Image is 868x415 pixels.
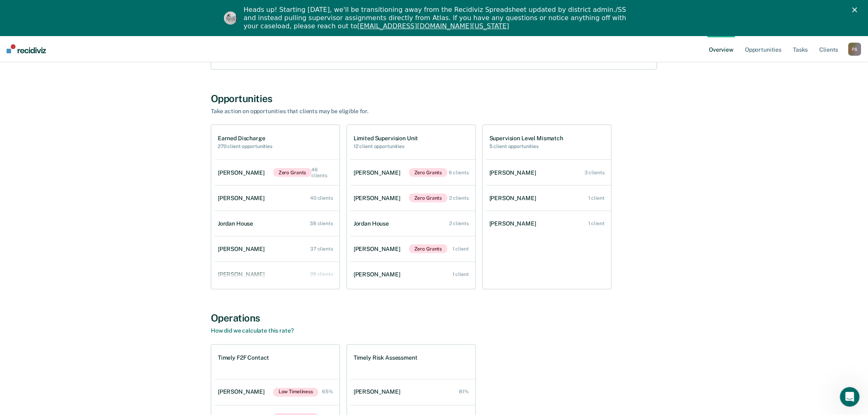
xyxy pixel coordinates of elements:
[354,355,418,362] h1: Timely Risk Assessment
[215,187,340,210] a: [PERSON_NAME] 40 clients
[350,212,475,235] a: Jordan House 2 clients
[354,271,404,278] div: [PERSON_NAME]
[211,328,294,334] a: How did we calculate this rate?
[218,144,272,149] h2: 270 client opportunities
[743,36,783,62] a: Opportunities
[215,159,340,187] a: [PERSON_NAME]Zero Grants 46 clients
[218,246,268,253] div: [PERSON_NAME]
[354,389,404,396] div: [PERSON_NAME]
[310,195,333,201] div: 40 clients
[449,170,469,176] div: 6 clients
[354,246,404,253] div: [PERSON_NAME]
[224,11,237,25] img: Profile image for Kim
[489,144,563,149] h2: 5 client opportunities
[848,43,861,56] div: F S
[354,144,418,149] h2: 12 client opportunities
[409,244,448,253] span: Zero Grants
[310,271,333,277] div: 28 clients
[350,263,475,286] a: [PERSON_NAME] 1 client
[211,93,657,105] div: Opportunities
[215,380,340,405] a: [PERSON_NAME]Low Timeliness 65%
[588,195,605,201] div: 1 client
[218,271,268,278] div: [PERSON_NAME]
[459,389,469,395] div: 81%
[489,220,539,227] div: [PERSON_NAME]
[350,185,475,211] a: [PERSON_NAME]Zero Grants 2 clients
[848,43,861,56] button: FS
[818,36,840,62] a: Clients
[211,312,657,324] div: Operations
[354,135,418,142] h1: Limited Supervision Unit
[585,170,605,176] div: 3 clients
[215,237,340,261] a: [PERSON_NAME] 37 clients
[708,36,736,62] a: Overview
[489,135,563,142] h1: Supervision Level Mismatch
[350,381,475,404] a: [PERSON_NAME] 81%
[218,135,272,142] h1: Earned Discharge
[218,169,268,176] div: [PERSON_NAME]
[310,246,333,252] div: 37 clients
[211,108,498,115] div: Take action on opportunities that clients may be eligible for.
[449,221,469,226] div: 2 clients
[218,355,269,362] h1: Timely F2F Contact
[273,168,312,177] span: Zero Grants
[489,195,539,202] div: [PERSON_NAME]
[452,246,469,252] div: 1 client
[215,212,340,235] a: Jordan House 38 clients
[310,221,333,226] div: 38 clients
[489,169,539,176] div: [PERSON_NAME]
[588,221,605,226] div: 1 client
[218,220,256,227] div: Jordan House
[486,212,611,235] a: [PERSON_NAME] 1 client
[215,263,340,286] a: [PERSON_NAME] 28 clients
[7,44,46,53] img: Recidiviz
[409,168,448,177] span: Zero Grants
[354,220,392,227] div: Jordan House
[218,195,268,202] div: [PERSON_NAME]
[354,195,404,202] div: [PERSON_NAME]
[840,387,860,407] iframe: Intercom live chat
[218,389,268,396] div: [PERSON_NAME]
[322,389,333,395] div: 65%
[350,236,475,262] a: [PERSON_NAME]Zero Grants 1 client
[409,194,448,203] span: Zero Grants
[852,7,861,12] div: Close
[244,6,631,30] div: Heads up! Starting [DATE], we'll be transitioning away from the Recidiviz Spreadsheet updated by ...
[273,388,318,397] span: Low Timeliness
[452,271,469,277] div: 1 client
[449,195,469,201] div: 2 clients
[312,167,333,179] div: 46 clients
[486,161,611,185] a: [PERSON_NAME] 3 clients
[350,160,475,185] a: [PERSON_NAME]Zero Grants 6 clients
[357,22,509,30] a: [EMAIL_ADDRESS][DOMAIN_NAME][US_STATE]
[486,187,611,210] a: [PERSON_NAME] 1 client
[354,169,404,176] div: [PERSON_NAME]
[792,36,810,62] a: Tasks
